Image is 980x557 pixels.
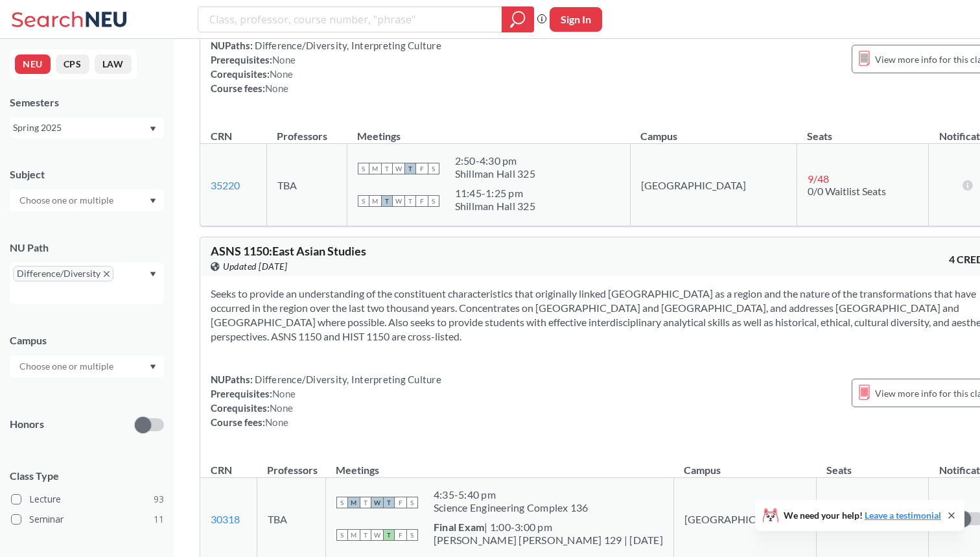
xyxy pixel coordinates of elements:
[371,529,383,541] span: W
[348,497,360,508] span: M
[13,121,148,135] div: Spring 2025
[211,372,441,429] div: NUPaths: Prerequisites: Corequisites: Course fees:
[10,333,164,348] div: Campus
[15,54,51,74] button: NEU
[272,388,296,399] span: None
[265,416,288,428] span: None
[358,163,369,174] span: S
[808,185,886,197] span: 0/0 Waitlist Seats
[784,511,941,520] span: We need your help!
[347,116,630,144] th: Meetings
[10,241,164,255] div: NU Path
[416,163,428,174] span: F
[381,163,393,174] span: T
[406,529,418,541] span: S
[265,82,288,94] span: None
[797,116,928,144] th: Seats
[211,244,366,258] span: ASNS 1150 : East Asian Studies
[154,492,164,506] span: 93
[211,463,232,477] div: CRN
[395,497,406,508] span: F
[383,529,395,541] span: T
[154,512,164,527] span: 11
[502,6,534,32] div: magnifying glass
[510,10,526,29] svg: magnifying glass
[150,126,156,132] svg: Dropdown arrow
[428,163,439,174] span: S
[257,450,325,478] th: Professors
[455,187,535,200] div: 11:45 - 1:25 pm
[434,488,589,501] div: 4:35 - 5:40 pm
[428,195,439,207] span: S
[865,510,941,521] a: Leave a testimonial
[10,417,44,432] p: Honors
[381,195,393,207] span: T
[371,497,383,508] span: W
[13,266,113,281] span: Difference/DiversityX to remove pill
[434,521,663,534] div: | 1:00-3:00 pm
[10,189,164,211] div: Dropdown arrow
[150,198,156,204] svg: Dropdown arrow
[325,450,673,478] th: Meetings
[253,40,441,51] span: Difference/Diversity, Interpreting Culture
[383,497,395,508] span: T
[336,529,348,541] span: S
[455,154,535,167] div: 2:50 - 4:30 pm
[360,529,371,541] span: T
[10,355,164,377] div: Dropdown arrow
[434,521,485,533] b: Final Exam
[816,450,929,478] th: Seats
[10,117,164,138] div: Spring 2025Dropdown arrow
[360,497,371,508] span: T
[434,501,589,514] div: Science Engineering Complex 136
[223,259,287,274] span: Updated [DATE]
[455,167,535,180] div: Shillman Hall 325
[404,195,416,207] span: T
[10,263,164,304] div: Difference/DiversityX to remove pillDropdown arrow
[11,511,164,528] label: Seminar
[150,364,156,370] svg: Dropdown arrow
[393,195,404,207] span: W
[211,513,240,525] a: 30318
[104,271,110,277] svg: X to remove pill
[630,116,797,144] th: Campus
[455,200,535,213] div: Shillman Hall 325
[416,195,428,207] span: F
[211,179,240,191] a: 35220
[393,163,404,174] span: W
[358,195,369,207] span: S
[395,529,406,541] span: F
[270,402,293,414] span: None
[10,469,164,483] span: Class Type
[808,172,829,185] span: 9 / 48
[348,529,360,541] span: M
[13,193,122,208] input: Choose one or multiple
[11,491,164,508] label: Lecture
[336,497,348,508] span: S
[434,534,663,547] div: [PERSON_NAME] [PERSON_NAME] 129 | [DATE]
[211,38,441,95] div: NUPaths: Prerequisites: Corequisites: Course fees:
[95,54,132,74] button: LAW
[10,167,164,182] div: Subject
[369,195,381,207] span: M
[208,8,493,30] input: Class, professor, course number, "phrase"
[550,7,602,32] button: Sign In
[369,163,381,174] span: M
[10,95,164,110] div: Semesters
[56,54,89,74] button: CPS
[270,68,293,80] span: None
[673,450,816,478] th: Campus
[150,272,156,277] svg: Dropdown arrow
[253,373,441,385] span: Difference/Diversity, Interpreting Culture
[406,497,418,508] span: S
[404,163,416,174] span: T
[13,359,122,374] input: Choose one or multiple
[630,144,797,226] td: [GEOGRAPHIC_DATA]
[266,144,347,226] td: TBA
[266,116,347,144] th: Professors
[272,54,296,65] span: None
[211,129,232,143] div: CRN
